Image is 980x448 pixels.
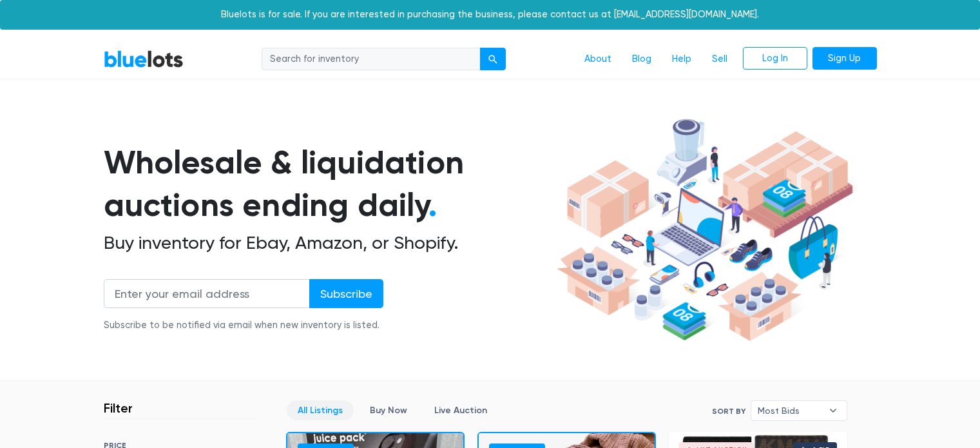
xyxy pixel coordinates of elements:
h3: Filter [104,400,133,416]
a: Buy Now [359,400,418,420]
div: Subscribe to be notified via email when new inventory is listed. [104,318,383,333]
a: BlueLots [104,50,184,68]
span: Most Bids [758,401,822,420]
b: ▾ [820,401,847,420]
a: About [574,47,622,72]
a: Sign Up [812,47,877,70]
input: Enter your email address [104,279,310,308]
h1: Wholesale & liquidation auctions ending daily [104,141,552,227]
label: Sort By [712,405,745,417]
a: Sell [702,47,738,72]
h2: Buy inventory for Ebay, Amazon, or Shopify. [104,232,552,254]
input: Subscribe [309,279,383,308]
a: Help [662,47,702,72]
input: Search for inventory [262,48,481,71]
img: hero-ee84e7d0318cb26816c560f6b4441b76977f77a177738b4e94f68c95b2b83dbb.png [552,113,858,347]
a: Blog [622,47,662,72]
a: Log In [743,47,807,70]
span: . [428,186,437,224]
a: Live Auction [423,400,498,420]
a: All Listings [287,400,354,420]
